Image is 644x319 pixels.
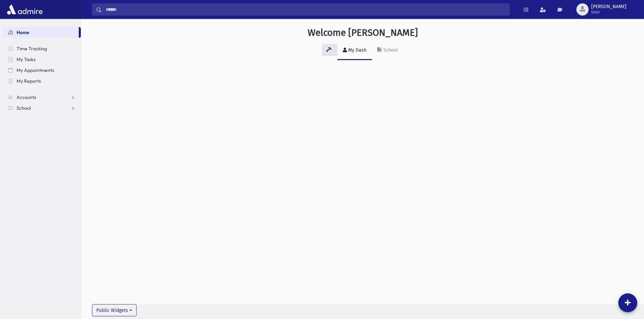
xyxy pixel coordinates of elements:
span: [PERSON_NAME] [591,4,626,9]
a: My Appointments [3,65,81,76]
span: My Appointments [17,67,54,73]
span: User [591,9,626,15]
a: Time Tracking [3,43,81,54]
a: School [3,103,81,113]
span: School [17,105,31,111]
div: My Dash [347,47,366,53]
span: Accounts [17,94,36,100]
span: My Tasks [17,56,35,62]
a: Home [3,27,79,38]
a: My Reports [3,76,81,86]
h3: Welcome [PERSON_NAME] [308,27,418,38]
input: Search [102,3,509,16]
div: School [382,47,398,53]
img: AdmirePro [5,3,44,16]
a: School [372,41,403,60]
span: My Reports [17,78,41,84]
a: My Dash [337,41,372,60]
a: Accounts [3,92,81,103]
button: Public Widgets [92,304,137,316]
span: Time Tracking [17,46,47,52]
a: My Tasks [3,54,81,65]
span: Home [17,29,29,35]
